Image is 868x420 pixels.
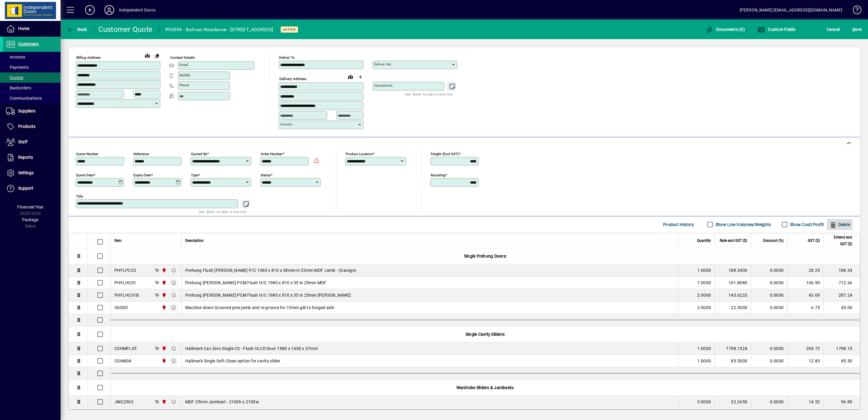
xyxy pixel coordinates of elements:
[808,237,820,244] span: GST ($)
[6,85,31,90] span: Backorders
[114,399,133,405] div: JMC2503
[718,267,747,273] div: 188.3400
[758,27,796,32] span: Custom Fields
[751,302,787,314] td: 0.0000
[114,267,136,273] div: PHFLPC25
[431,173,445,177] mat-label: Rounding
[848,1,860,21] a: Knowledge Base
[67,27,87,32] span: Back
[76,152,98,156] mat-label: Quote number
[718,305,747,311] div: 22.5000
[22,217,38,222] span: Package
[756,24,797,35] button: Custom Fields
[114,305,128,311] div: ADD05
[787,289,824,302] td: 43.09
[185,305,334,311] span: Machine down Grooved pine jamb and re-groove for 13mm gib to hinged side
[114,280,136,286] div: PHFLHC01
[98,25,153,34] div: Customer Quote
[751,355,787,367] td: 0.0000
[3,119,61,134] a: Products
[827,219,856,230] app-page-header-button: Delete selection
[6,55,25,59] span: Invoices
[185,292,351,298] span: Prehung [PERSON_NAME] PCM Flush H/C 1980 x 810 x 35 in 25mm [PERSON_NAME]
[179,83,189,87] mat-label: Phone
[160,345,167,352] span: Christchurch
[133,173,151,177] mat-label: Expiry date
[718,399,747,405] div: 32.2650
[119,5,156,15] div: Independent Doors
[6,96,42,101] span: Communications
[3,72,61,83] a: Quotes
[18,108,35,113] span: Suppliers
[3,93,61,103] a: Communications
[160,267,167,274] span: Christchurch
[114,358,132,364] div: CSHM34
[261,152,282,156] mat-label: Order number
[697,305,711,311] span: 2.0000
[165,25,273,35] div: #93594 - Bohnan Residence - [STREET_ADDRESS]
[18,42,39,46] span: Customers
[179,73,190,77] mat-label: Mobile
[697,345,711,352] span: 1.0000
[18,186,33,191] span: Support
[114,345,136,352] div: CSHMFL05
[787,342,824,355] td: 269.72
[720,237,747,244] span: Rate excl GST ($)
[346,152,373,156] mat-label: Product location
[18,170,34,175] span: Settings
[261,173,271,177] mat-label: Status
[3,104,61,119] a: Suppliers
[160,304,167,311] span: Christchurch
[114,292,139,298] div: PHFLHC01B
[3,165,61,181] a: Settings
[18,155,33,160] span: Reports
[18,139,28,144] span: Staff
[697,237,711,244] span: Quantity
[3,21,61,36] a: Home
[185,267,356,273] span: Prehung Flush [PERSON_NAME] P/C 1980 x 810 x 38mm in 25mm MDF Jamb - (Garage)
[825,24,841,35] button: Cancel
[179,63,188,67] mat-label: Email
[111,248,860,264] div: Single Prehung Doors:
[185,399,259,405] span: MDF 25mm Jambset - 2100h x 2100w
[6,75,23,80] span: Quotes
[431,152,459,156] mat-label: Freight (excl GST)
[374,83,393,88] mat-label: Instructions
[114,237,122,244] span: Item
[824,342,860,355] td: 1798.15
[160,292,167,298] span: Christchurch
[740,5,842,15] div: [PERSON_NAME] [EMAIL_ADDRESS][DOMAIN_NAME]
[827,234,852,247] span: Extend excl GST ($)
[661,219,696,230] button: Product History
[751,342,787,355] td: 0.0000
[787,396,824,408] td: 14.52
[283,28,296,32] span: Active
[787,264,824,277] td: 28.25
[185,358,281,364] span: Hallmark Single Soft Close option for cavity slider
[374,62,391,66] mat-label: Deliver via
[697,358,711,364] span: 1.0000
[65,24,89,35] button: Back
[199,208,246,215] mat-hint: Use 'Enter' to start a new line
[76,194,83,198] mat-label: Title
[6,65,29,70] span: Payments
[3,150,61,165] a: Reports
[191,152,207,156] mat-label: Quoted by
[3,62,61,72] a: Payments
[697,399,711,405] span: 3.0000
[279,55,295,60] mat-label: Deliver To
[133,152,149,156] mat-label: Reference
[405,91,452,98] mat-hint: Use 'Enter' to start a new line
[17,205,44,209] span: Financial Year
[824,264,860,277] td: 188.34
[185,345,318,352] span: Hallmark Cav Zero Single CS - Flush ULCD Door 1980 x 1400 x 37mm
[824,302,860,314] td: 45.00
[111,380,860,395] div: Wardrobe Sliders & Jambsets:
[185,237,204,244] span: Description
[3,135,61,150] a: Staff
[718,358,747,364] div: 85.5000
[18,124,35,129] span: Products
[160,358,167,364] span: Christchurch
[824,289,860,302] td: 287.24
[789,222,824,228] label: Show Cost/Profit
